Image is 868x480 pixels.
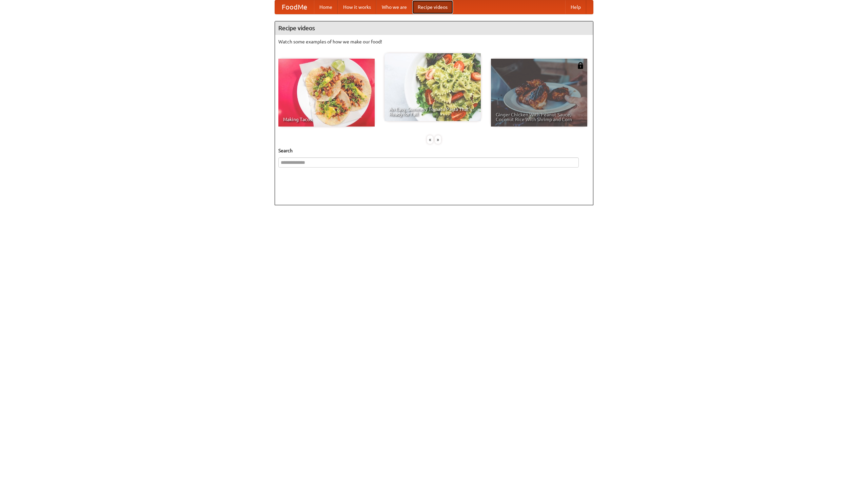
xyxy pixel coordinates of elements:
a: Help [565,0,586,14]
div: » [435,135,441,144]
div: « [427,135,433,144]
a: Recipe videos [412,0,453,14]
a: FoodMe [275,0,314,14]
h4: Recipe videos [275,21,593,35]
a: Making Tacos [278,59,375,127]
h5: Search [278,147,590,154]
p: Watch some examples of how we make our food! [278,38,590,45]
span: Making Tacos [283,117,370,122]
span: An Easy, Summery Tomato Pasta That's Ready for Fall [389,107,476,116]
a: Who we are [376,0,412,14]
a: Home [314,0,338,14]
a: An Easy, Summery Tomato Pasta That's Ready for Fall [384,53,481,121]
img: 483408.png [577,62,584,69]
a: How it works [338,0,376,14]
